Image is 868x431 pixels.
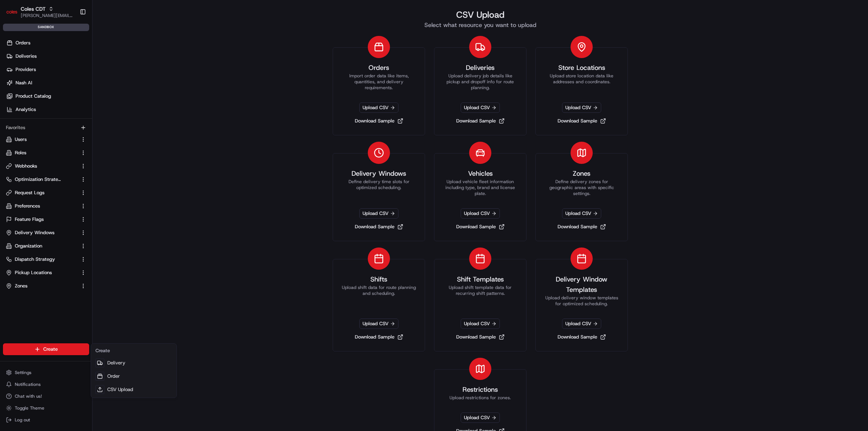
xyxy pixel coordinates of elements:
span: Pickup Locations [15,269,52,276]
h3: Restrictions [462,384,498,395]
p: Upload store location data like addresses and coordinates. [545,73,619,91]
p: Define delivery time slots for optimized scheduling. [342,179,416,196]
img: Coles CDT [6,6,18,18]
a: Download Sample [352,332,406,342]
button: Start new chat [126,73,135,82]
span: Webhooks [15,163,37,169]
a: Download Sample [352,222,406,232]
span: Deliveries [16,53,37,60]
span: Request Logs [15,189,44,196]
span: Roles [15,149,26,156]
p: Upload vehicle fleet information including type, brand and license plate. [443,179,517,196]
span: Upload CSV [359,102,398,113]
span: Dispatch Strategy [15,256,55,263]
a: Download Sample [453,222,508,232]
h3: Vehicles [468,168,493,179]
span: Upload CSV [461,208,500,219]
span: Providers [16,66,36,73]
span: Upload CSV [562,208,601,219]
p: Upload shift data for route planning and scheduling. [342,284,416,307]
div: sandbox [3,24,89,31]
h2: Select what resource you want to upload [323,21,637,30]
span: Delivery Windows [15,229,54,236]
img: Nash [7,7,22,22]
h3: Delivery Windows [351,168,406,179]
h3: Deliveries [466,63,495,73]
div: 💻 [63,108,68,114]
h3: Shift Templates [457,274,504,284]
a: 📗Knowledge Base [4,104,60,118]
span: Optimization Strategy [15,176,61,183]
p: Upload delivery job details like pickup and dropoff info for route planning. [443,73,517,91]
span: Zones [15,283,27,289]
a: Download Sample [555,332,609,342]
span: Preferences [15,203,40,209]
div: Create [92,345,175,356]
a: Order [92,370,175,383]
p: Upload delivery window templates for optimized scheduling. [545,295,619,307]
span: [PERSON_NAME][EMAIL_ADDRESS][DOMAIN_NAME] [21,13,74,18]
a: Download Sample [555,222,609,232]
span: Create [43,346,58,353]
span: API Documentation [70,107,119,115]
span: Toggle Theme [15,405,44,411]
span: Upload CSV [461,319,500,329]
span: Upload CSV [359,208,398,219]
div: We're available if you need us! [25,78,94,84]
h3: Zones [573,168,591,179]
img: 1736555255976-a54dd68f-1ca7-489b-9aae-adbdc363a1c4 [7,71,21,84]
span: Nash AI [16,80,32,86]
span: Knowledge Base [15,107,57,115]
a: CSV Upload [92,383,175,396]
h3: Orders [369,63,389,73]
div: Start new chat [25,71,121,78]
a: Download Sample [352,116,406,126]
span: Upload CSV [562,102,601,113]
h3: Shifts [370,274,387,284]
span: Log out [15,417,30,423]
div: 📗 [7,108,13,114]
span: Feature Flags [15,216,44,223]
h1: CSV Upload [323,9,637,21]
div: Favorites [3,122,89,134]
span: Notifications [15,381,41,387]
h3: Store Locations [558,63,605,73]
a: Delivery [92,356,175,370]
a: Powered byPylon [52,125,90,131]
span: Orders [16,40,30,46]
a: Download Sample [555,116,609,126]
p: Welcome 👋 [7,30,135,41]
span: Chat with us! [15,393,42,399]
span: Upload CSV [562,319,601,329]
span: Upload CSV [461,102,500,113]
p: Import order data like items, quantities, and delivery requirements. [342,73,416,91]
span: Settings [15,370,31,376]
span: Upload CSV [461,413,500,423]
a: Download Sample [453,332,508,342]
h3: Delivery Window Templates [545,274,619,295]
span: Upload CSV [359,319,398,329]
span: Pylon [74,125,90,131]
span: Coles CDT [21,5,46,13]
p: Define delivery zones for geographic areas with specific settings. [545,179,619,196]
span: Analytics [16,106,36,113]
p: Upload shift template data for recurring shift patterns. [443,284,517,307]
span: Organization [15,243,42,249]
span: Product Catalog [16,93,51,100]
span: Users [15,136,27,143]
input: Clear [19,48,122,55]
a: 💻API Documentation [60,104,122,118]
a: Download Sample [453,116,508,126]
p: Upload restrictions for zones. [450,395,511,401]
